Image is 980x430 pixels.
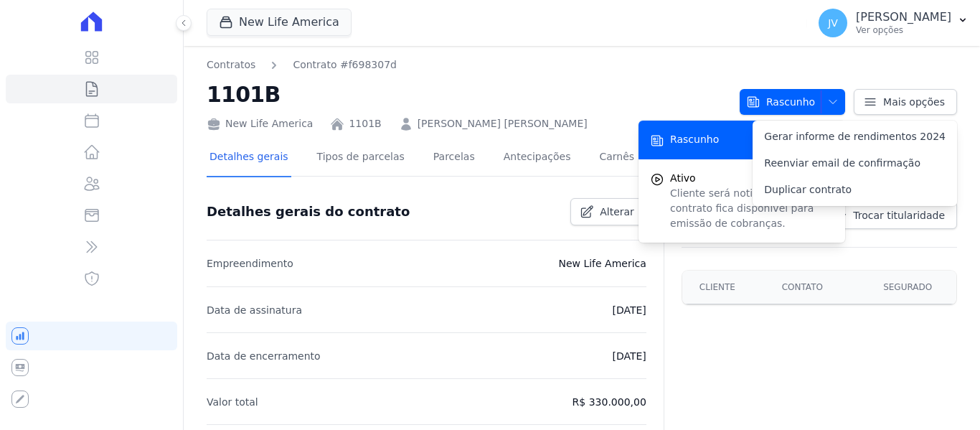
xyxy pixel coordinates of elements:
button: Rascunho [740,89,845,115]
nav: Breadcrumb [207,57,728,73]
th: Contato [773,271,859,304]
button: Ativo Cliente será notificado e o contrato fica disponível para emissão de cobranças. [639,159,845,243]
th: Segurado [859,271,956,304]
a: Gerar informe de rendimentos 2024 [753,123,957,150]
a: Mais opções [854,89,957,115]
span: Trocar titularidade [853,208,945,223]
button: New Life America [207,9,352,36]
span: Ativo [670,171,834,186]
th: Cliente [682,271,773,304]
a: Antecipações [501,139,574,177]
p: Empreendimento [207,255,293,272]
span: Rascunho [746,89,815,115]
a: Duplicar contrato [753,177,957,203]
p: Data de encerramento [207,347,321,365]
h3: Detalhes gerais do contrato [207,203,410,220]
p: Cliente será notificado e o contrato fica disponível para emissão de cobranças. [670,186,834,231]
a: [PERSON_NAME] [PERSON_NAME] [418,116,588,131]
a: Detalhes gerais [207,139,291,177]
div: New Life America [207,116,313,131]
p: [PERSON_NAME] [856,10,951,24]
p: Ver opções [856,24,951,36]
a: Trocar titularidade [824,202,957,229]
a: Alterar [570,198,646,225]
a: 1101B [349,116,381,131]
a: Reenviar email de confirmação [753,150,957,177]
button: JV [PERSON_NAME] Ver opções [807,3,980,43]
span: Alterar [600,205,634,219]
p: [DATE] [612,302,646,319]
span: JV [828,18,838,28]
a: Tipos de parcelas [314,139,407,177]
a: Parcelas [430,139,478,177]
a: Contrato #f698307d [293,57,397,73]
nav: Breadcrumb [207,57,397,73]
p: New Life America [558,255,646,272]
p: R$ 330.000,00 [573,393,646,411]
p: Data de assinatura [207,302,302,319]
a: Contratos [207,57,255,73]
p: [DATE] [612,347,646,365]
span: Mais opções [883,95,945,109]
span: Rascunho [670,132,719,147]
a: Carnês [596,139,637,177]
p: Valor total [207,393,258,411]
h2: 1101B [207,78,728,111]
